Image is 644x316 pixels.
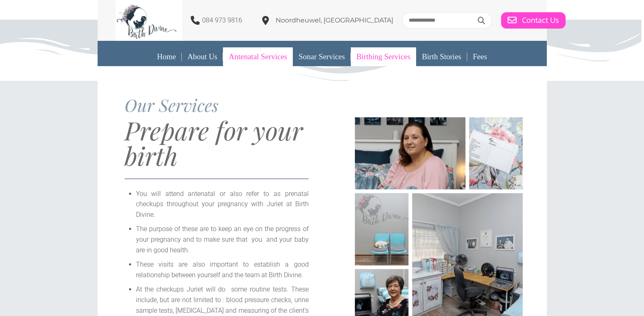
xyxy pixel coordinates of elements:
a: Contact Us [501,12,566,29]
a: Birthing Services [351,47,416,66]
p: 084 973 9816 [202,15,242,26]
a: Birth Stories [416,47,467,66]
h1: Prepare for your birth [125,118,309,168]
li: You will attend antenatal or also refer to as prenatal checkups throughout your pregnancy with Ju... [136,189,309,220]
a: About Us [182,47,223,66]
span: Noordheuwel, [GEOGRAPHIC_DATA] [276,16,393,24]
li: The purpose of these are to keep an eye on the progress of your pregnancy and to make sure that y... [136,224,309,255]
a: Home [151,47,181,66]
li: These visits are also important to establish a good relationship between yourself and the team at... [136,259,309,280]
a: Antenatal Services [223,47,293,66]
span: Our Services [125,93,218,116]
a: Fees [467,47,493,66]
a: Sonar Services [293,47,350,66]
span: Contact Us [522,16,559,25]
